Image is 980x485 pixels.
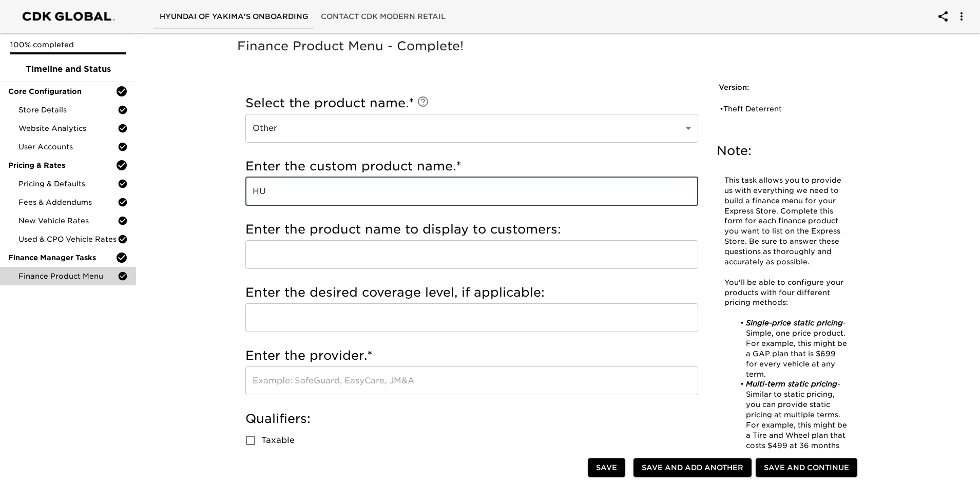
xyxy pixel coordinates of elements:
div: •Theft Deterrent [719,102,853,116]
input: Example: ProtectAll Protective Wrap [245,177,698,206]
h5: Note: [717,143,855,159]
h5: Enter the provider. [245,347,698,364]
button: account of current user [949,4,974,29]
h6: Version: [719,82,853,93]
span: Finance Manager Tasks [8,253,116,263]
li: - Simple, one price product. For example, this might be a GAP plan that is $699 for every vehicle... [735,318,848,379]
span: Timeline and Status [8,63,128,75]
em: Multi-term static pricing [746,380,837,388]
span: Store Details [18,105,118,115]
input: Example: SafeGuard, EasyCare, JM&A [245,366,698,395]
span: Fees & Addendums [18,197,118,207]
h5: Enter the desired coverage level, if applicable: [245,284,698,301]
span: Contact CDK Modern Retail [321,10,446,23]
button: Save and Continue [756,458,857,477]
span: Save [596,461,617,474]
p: 100% completed [10,40,126,50]
div: • Theft Deterrent [720,104,838,114]
h5: Select the product name. [245,95,698,111]
span: User Accounts [18,142,118,152]
span: Pricing & Defaults [18,179,118,189]
h5: Qualifiers: [245,411,698,427]
em: Single-price static pricing [746,319,843,327]
li: Similar to static pricing, you can provide static pricing at multiple terms. For example, this mi... [735,379,848,471]
span: New Vehicle Rates [18,216,118,226]
span: Taxable [261,434,295,447]
span: Save and Continue [764,461,849,474]
h5: Enter the product name to display to customers: [245,221,698,238]
div: Other [245,114,698,143]
em: - [837,380,840,388]
p: You'll be able to configure your products with four different pricing methods: [724,278,848,308]
span: Website Analytics [18,123,118,133]
span: Finance Product Menu [18,271,118,281]
span: Core Configuration [8,86,116,96]
button: Save and Add Another [633,458,752,477]
h5: Finance Product Menu - Complete! [237,38,870,54]
p: This task allows you to provide us with everything we need to build a finance menu for your Expre... [724,176,848,267]
span: Used & CPO Vehicle Rates [18,234,118,244]
h5: Enter the custom product name. [245,158,698,174]
span: Pricing & Rates [8,160,116,170]
span: Hyundai of Yakima's Onboarding [160,10,309,23]
span: Save and Add Another [642,461,743,474]
button: Save [588,458,625,477]
button: account of current user [931,4,955,29]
